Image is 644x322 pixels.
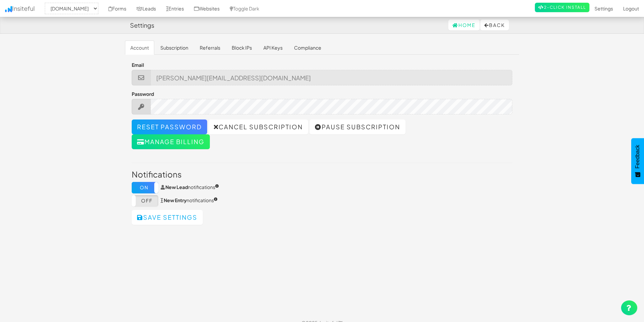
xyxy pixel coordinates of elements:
[310,119,406,134] a: Pause subscription
[535,3,589,12] a: 2-Click Install
[448,20,480,30] a: Home
[635,145,641,168] span: Feedback
[480,20,509,30] button: Back
[226,41,257,55] a: Block IPs
[161,197,218,203] span: notifications
[132,182,158,193] label: On
[132,210,203,225] button: Save settings
[132,61,144,68] label: Email
[132,90,154,97] label: Password
[258,41,288,55] a: API Keys
[125,41,154,55] a: Account
[132,134,210,149] button: Manage billing
[151,70,513,85] input: john@doe.com
[164,197,187,203] strong: New Entry
[132,170,512,179] h3: Notifications
[194,41,226,55] a: Referrals
[132,119,207,134] a: Reset password
[130,22,154,29] h4: Settings
[155,41,194,55] a: Subscription
[289,41,327,55] a: Compliance
[5,6,12,12] img: icon.png
[165,184,188,190] strong: New Lead
[132,195,158,207] label: Off
[208,119,308,134] a: Cancel subscription
[161,184,219,190] span: notifications
[631,138,644,184] button: Feedback - Show survey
